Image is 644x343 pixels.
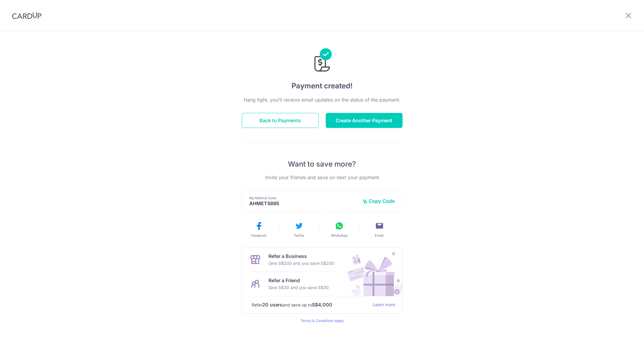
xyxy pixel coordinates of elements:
[268,284,329,291] p: Give S$30 and you save S$30
[252,301,368,309] p: Refer and save up to
[312,301,332,308] strong: S$4,000
[268,253,334,260] p: Refer a Business
[251,233,266,238] span: Facebook
[294,233,304,238] span: Twitter
[322,221,357,238] button: WhatsApp
[363,198,395,204] button: Copy Code
[242,96,403,103] p: Hang tight, you’ll receive email updates on the status of the payment.
[242,174,403,181] p: Invite your friends and save on next your payment
[342,248,402,296] img: Refer
[242,81,403,91] h4: Payment created!
[375,233,384,238] span: Email
[268,277,329,284] p: Refer a Friend
[242,113,319,128] button: Back to Payments
[373,301,395,309] a: Learn more
[313,48,332,73] img: Payments
[268,260,334,267] p: Give S$200 and you save S$200
[249,200,358,206] p: AHMETS895
[281,221,317,238] button: Twitter
[326,113,403,128] button: Create Another Payment
[362,221,397,238] button: Email
[242,159,403,169] p: Want to save more?
[331,233,348,238] span: WhatsApp
[301,318,344,323] a: Terms & Conditions apply
[249,196,358,200] p: My Referral Code
[241,221,277,238] button: Facebook
[12,12,41,19] img: CardUp
[262,301,283,308] strong: 20 users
